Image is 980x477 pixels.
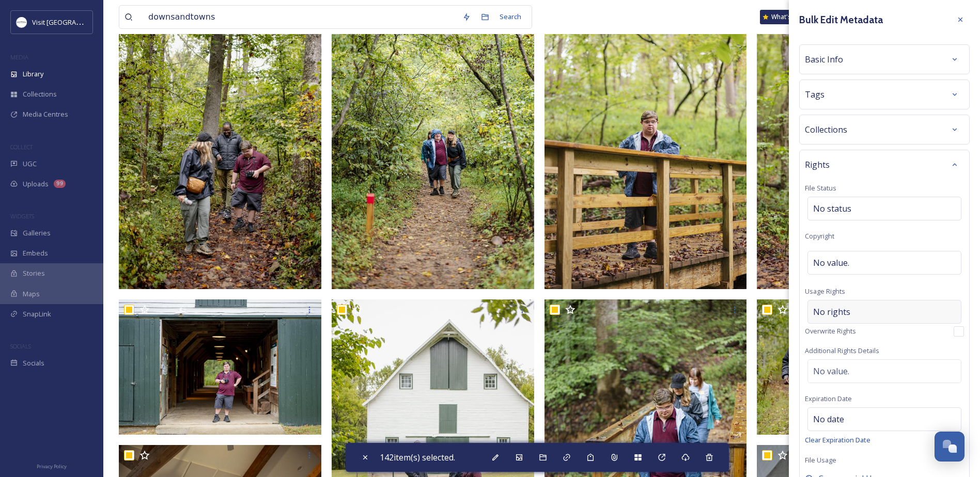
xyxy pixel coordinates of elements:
[799,12,883,27] h3: Bulk Edit Metadata
[10,143,33,151] span: COLLECT
[37,463,67,470] span: Privacy Policy
[23,268,45,278] span: Stories
[23,89,57,99] span: Collections
[805,287,845,296] span: Usage Rights
[805,435,870,444] span: Clear Expiration Date
[813,306,850,318] span: No rights
[805,158,830,171] span: Rights
[494,7,526,27] div: Search
[23,69,43,79] span: Library
[935,432,965,462] button: Open Chat
[23,159,37,169] span: UGC
[805,394,852,403] span: Expiration Date
[805,123,847,136] span: Collections
[119,299,321,435] img: 091725_DownsTowns_CACVB583.jpg
[37,459,67,472] a: Privacy Policy
[805,183,836,193] span: File Status
[760,10,812,24] a: What's New
[813,202,851,215] span: No status
[23,179,49,189] span: Uploads
[805,88,825,101] span: Tags
[54,180,66,188] div: 99
[757,299,959,435] img: 091725_DownsTowns_CACVB622.jpg
[17,17,27,27] img: Circle%20Logo.png
[10,342,31,350] span: SOCIALS
[23,248,48,258] span: Embeds
[23,109,68,119] span: Media Centres
[10,53,28,61] span: MEDIA
[805,53,843,66] span: Basic Info
[23,358,44,368] span: Socials
[143,6,457,28] input: Search your library
[813,257,849,269] span: No value.
[23,228,51,238] span: Galleries
[813,413,844,425] span: No date
[805,346,879,355] span: Additional Rights Details
[813,365,849,377] span: No value.
[805,326,856,336] span: Overwrite Rights
[32,17,112,27] span: Visit [GEOGRAPHIC_DATA]
[805,231,834,241] span: Copyright
[23,289,40,299] span: Maps
[380,452,455,463] span: 142 item(s) selected.
[23,309,51,319] span: SnapLink
[805,455,836,465] span: File Usage
[10,212,34,220] span: WIDGETS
